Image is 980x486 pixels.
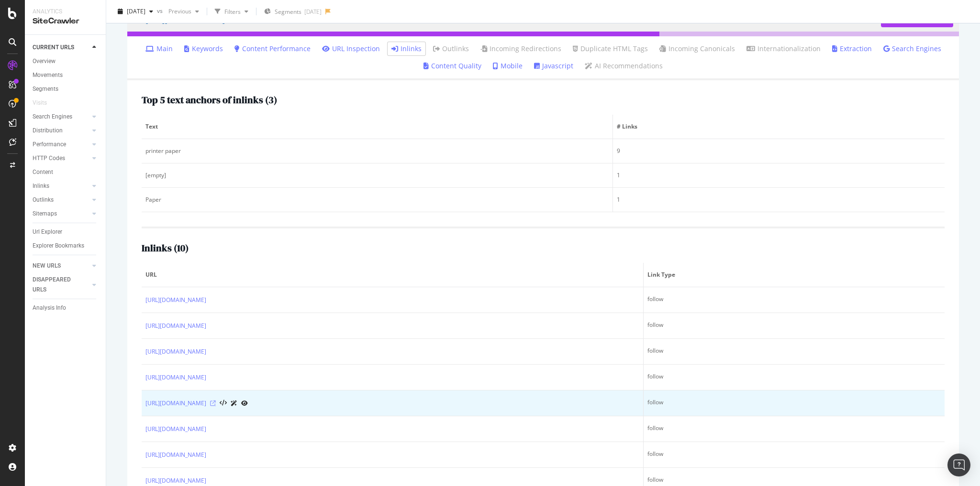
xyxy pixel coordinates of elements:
div: HTTP Codes [33,153,65,163]
div: Content [33,167,53,177]
a: [URL][DOMAIN_NAME] [145,476,206,486]
span: Text [145,122,606,131]
a: NEW URLS [33,261,89,271]
div: CURRENT URLS [33,43,74,53]
td: follow [644,339,945,365]
a: Sitemaps [33,209,89,219]
div: [empty] [145,171,609,180]
a: Url Explorer [33,227,99,237]
h2: Top 5 text anchors of inlinks ( 3 ) [142,95,277,105]
a: Visit Online Page [210,400,216,406]
a: Visits [33,98,56,108]
a: Search Engines [883,44,941,54]
a: Extraction [832,44,872,54]
a: Inlinks [33,181,89,191]
div: 1 [617,195,941,204]
div: SiteCrawler [33,16,98,27]
span: Segments [275,8,301,16]
button: View HTML Source [220,400,227,407]
a: URL Inspection [322,44,380,54]
a: Performance [33,140,89,150]
a: DISAPPEARED URLS [33,275,89,295]
a: Search Engines [33,112,89,122]
div: Url Explorer [33,227,62,237]
a: Keywords [184,44,223,54]
span: # Links [617,122,938,131]
span: Link Type [647,270,938,279]
a: [URL][DOMAIN_NAME] [145,321,206,331]
a: Incoming Redirections [480,44,561,54]
a: Content Quality [423,61,481,71]
a: Outlinks [33,195,89,205]
a: Content Performance [234,44,311,54]
a: Segments [33,84,99,94]
div: Overview [33,56,56,66]
a: Internationalization [746,44,821,54]
a: Incoming Canonicals [659,44,735,54]
div: Paper [145,195,609,204]
a: [URL][DOMAIN_NAME] [145,399,206,408]
div: printer paper [145,147,609,155]
div: 1 [617,171,941,180]
div: Visits [33,98,47,108]
div: Analytics [33,8,98,16]
a: [URL][DOMAIN_NAME] [145,450,206,460]
a: [URL][DOMAIN_NAME] [145,373,206,382]
a: Overview [33,56,99,66]
td: follow [644,416,945,442]
div: NEW URLS [33,261,61,271]
button: Segments[DATE] [260,4,325,19]
div: Filters [224,7,241,15]
a: Outlinks [433,44,469,54]
span: 2025 Jul. 29th [127,7,145,15]
span: vs [157,6,165,14]
div: Sitemaps [33,209,57,219]
span: Previous [165,7,191,15]
div: Distribution [33,126,63,136]
a: AI Url Details [231,398,237,408]
h2: Inlinks ( 10 ) [142,243,189,253]
div: Analysis Info [33,303,66,313]
a: URL Inspection [241,398,248,408]
a: CURRENT URLS [33,43,89,53]
div: Performance [33,140,66,150]
td: follow [644,287,945,313]
a: Main [145,44,173,54]
div: Segments [33,84,58,94]
div: Explorer Bookmarks [33,241,84,251]
a: AI Recommendations [585,61,663,71]
td: follow [644,390,945,416]
div: DISAPPEARED URLS [33,275,81,295]
div: Open Intercom Messenger [947,454,970,476]
a: [URL][DOMAIN_NAME] [145,295,206,305]
div: Inlinks [33,181,49,191]
div: Movements [33,70,63,80]
td: follow [644,365,945,390]
a: Movements [33,70,99,80]
button: Filters [211,4,252,19]
span: URL [145,270,637,279]
a: Inlinks [391,44,422,54]
a: Distribution [33,126,89,136]
a: Content [33,167,99,177]
td: follow [644,442,945,468]
a: Explorer Bookmarks [33,241,99,251]
div: 9 [617,147,941,155]
a: [URL][DOMAIN_NAME] [145,424,206,434]
div: [DATE] [304,8,322,16]
div: Search Engines [33,112,72,122]
a: Duplicate HTML Tags [573,44,648,54]
button: Previous [165,4,203,19]
div: Outlinks [33,195,54,205]
a: Analysis Info [33,303,99,313]
td: follow [644,313,945,339]
a: Mobile [493,61,523,71]
a: [URL][DOMAIN_NAME] [145,347,206,356]
button: [DATE] [114,4,157,19]
a: Javascript [534,61,573,71]
a: HTTP Codes [33,153,89,163]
